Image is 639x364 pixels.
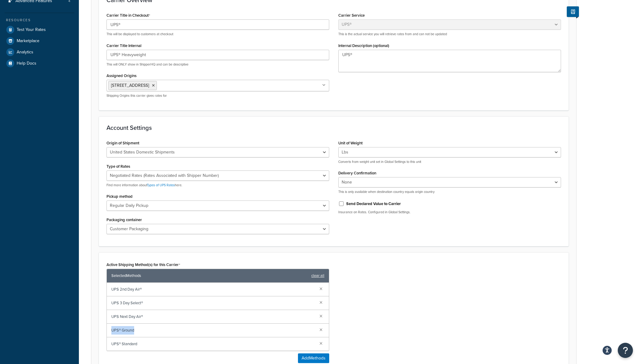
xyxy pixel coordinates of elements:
p: This will ONLY show in ShipperHQ and can be descriptive [106,62,329,67]
p: This will be displayed to customers at checkout [106,32,329,36]
p: This is the actual service you will retrieve rates from and can not be updated [338,32,561,36]
label: Delivery Confirmation [338,171,376,175]
p: This is only available when destination country equals origin country [338,190,561,194]
p: Insurance on Rates. Configured in Global Settings. [338,210,561,214]
a: Analytics [5,47,74,58]
span: Selected Methods [111,271,308,280]
a: Marketplace [5,35,74,46]
a: Types of UPS Rates [147,183,175,187]
h3: Account Settings [106,124,561,131]
p: Find more information about here. [106,183,329,187]
button: Show Help Docs [567,6,579,17]
span: UPS 3 Day Select® [111,299,315,307]
div: Resources [5,18,74,23]
label: Internal Description (optional) [338,43,389,48]
a: Test Your Rates [5,24,74,35]
a: clear all [311,271,324,280]
label: Unit of Weight [338,141,363,145]
a: Help Docs [5,58,74,69]
label: Packaging container [106,217,142,222]
label: Pickup method [106,194,133,199]
p: Shipping Origins this carrier gives rates for [106,93,329,98]
textarea: UPS® [338,50,561,72]
span: UPS 2nd Day Air® [111,285,315,294]
label: Origin of Shipment [106,141,139,145]
span: Test Your Rates [17,27,46,32]
label: Carrier Title Internal [106,43,141,48]
button: Open Resource Center [618,343,633,358]
label: Type of Rates [106,164,130,169]
span: Marketplace [17,39,39,44]
label: Active Shipping Method(s) for this Carrier [106,262,180,267]
span: Analytics [17,50,33,55]
button: AddMethods [298,353,329,363]
span: [STREET_ADDRESS] [111,82,149,89]
label: Send Declared Value to Carrier [346,201,401,207]
span: UPS® Ground [111,326,315,335]
span: UPS Next Day Air® [111,312,315,321]
p: Converts from weight unit set in Global Settings to this unit [338,160,561,164]
label: Carrier Service [338,13,365,18]
label: Assigned Origins [106,73,137,78]
label: Carrier Title in Checkout [106,13,150,18]
span: Help Docs [17,61,36,66]
span: UPS® Standard [111,340,315,348]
